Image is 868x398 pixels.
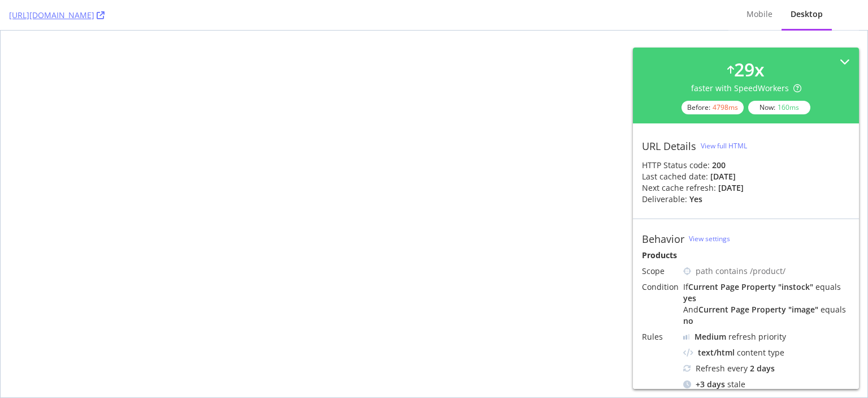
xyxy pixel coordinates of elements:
[713,102,738,112] div: 4798 ms
[689,234,730,243] a: View settings
[688,281,776,292] div: Current Page Property
[701,141,747,151] div: View full HTML
[691,83,801,94] div: faster with SpeedWorkers
[710,171,736,182] div: [DATE]
[683,379,850,390] div: stale
[698,304,786,315] div: Current Page Property
[712,160,726,170] strong: 200
[642,331,679,343] div: Rules
[718,182,744,194] div: [DATE]
[698,347,735,358] div: text/html
[682,101,744,114] div: Before:
[683,293,696,303] div: yes
[9,10,105,21] a: [URL][DOMAIN_NAME]
[821,304,846,315] div: equals
[683,281,850,304] div: If
[642,160,850,171] div: HTTP Status code:
[689,194,702,205] div: Yes
[748,101,810,114] div: Now:
[695,331,726,343] div: Medium
[683,315,693,326] div: no
[642,233,684,245] div: Behavior
[642,171,708,182] div: Last cached date:
[778,102,799,112] div: 160 ms
[734,57,765,83] div: 29 x
[747,8,772,20] div: Mobile
[683,334,690,340] img: j32suk7ufU7viAAAAAElFTkSuQmCC
[642,281,679,293] div: Condition
[642,140,696,152] div: URL Details
[696,266,850,277] div: path contains /product/
[683,363,850,374] div: Refresh every
[815,281,841,292] div: equals
[750,363,775,374] div: 2 days
[696,379,725,390] div: + 3 days
[683,347,850,358] div: content type
[642,266,679,277] div: Scope
[791,8,823,20] div: Desktop
[788,304,818,315] div: " image "
[683,304,850,327] div: And
[642,182,716,194] div: Next cache refresh:
[642,250,850,261] div: Products
[778,281,813,292] div: " instock "
[701,137,747,155] button: View full HTML
[695,331,786,343] div: refresh priority
[642,194,687,205] div: Deliverable:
